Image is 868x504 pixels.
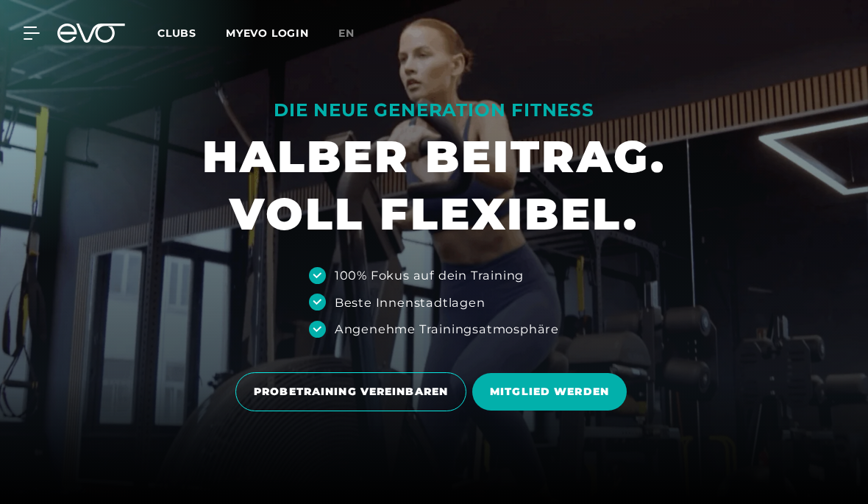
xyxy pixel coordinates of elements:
div: Beste Innenstadtlagen [335,294,485,311]
h1: HALBER BEITRAG. VOLL FLEXIBEL. [202,128,666,243]
div: DIE NEUE GENERATION FITNESS [202,99,666,122]
a: MYEVO LOGIN [226,26,309,40]
span: PROBETRAINING VEREINBAREN [254,384,448,400]
div: Angenehme Trainingsatmosphäre [335,320,559,338]
a: PROBETRAINING VEREINBAREN [235,361,472,422]
a: Clubs [157,26,226,40]
a: en [338,25,372,42]
span: en [338,26,355,40]
span: MITGLIED WERDEN [490,384,609,400]
span: Clubs [157,26,196,40]
a: MITGLIED WERDEN [472,362,633,422]
div: 100% Fokus auf dein Training [335,266,524,284]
